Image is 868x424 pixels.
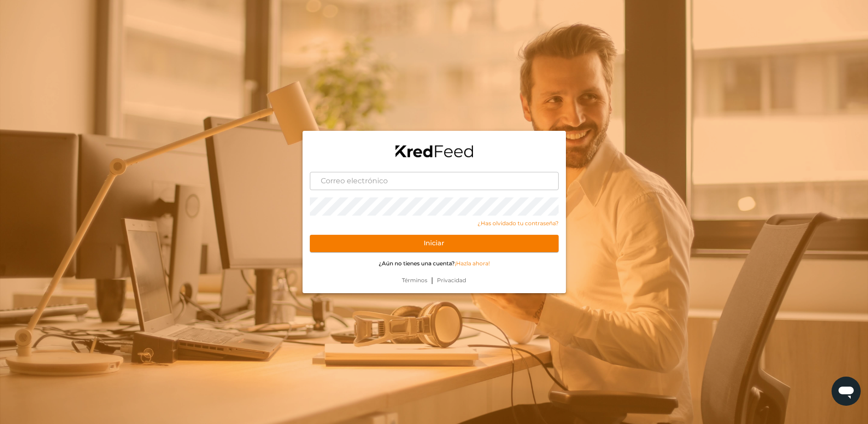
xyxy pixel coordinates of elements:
[398,276,431,284] a: Términos
[303,275,566,293] div: |
[455,260,490,267] a: ¡Hazla ahora!
[310,259,559,268] p: ¿Aún no tienes una cuenta?
[310,235,559,252] button: Iniciar
[837,382,855,400] img: chatIcon
[310,219,559,228] a: ¿Has olvidado tu contraseña?
[433,276,470,284] a: Privacidad
[395,145,473,157] img: logo-black.png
